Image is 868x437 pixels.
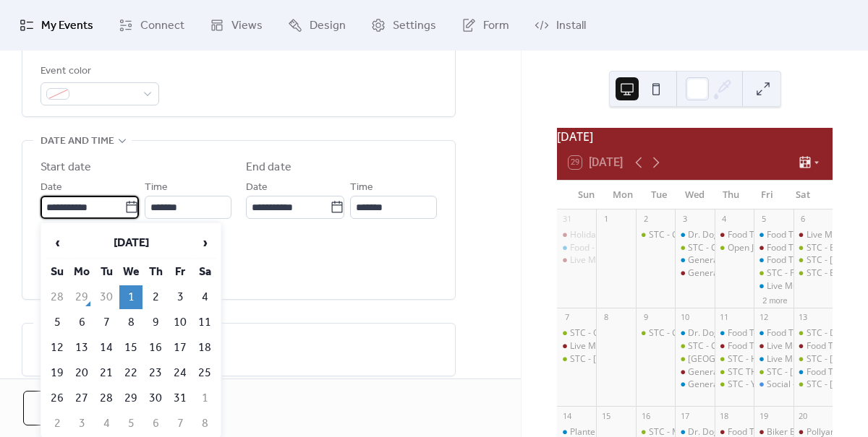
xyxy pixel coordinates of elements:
[715,327,754,339] div: Food Truck - Dr Dogs - Roselle @ Thu Sep 11, 2025 5pm - 9pm (CDT)
[600,312,611,323] div: 8
[70,285,93,309] td: 29
[95,260,118,284] th: Tu
[350,179,373,196] span: Time
[640,312,651,323] div: 9
[754,327,793,339] div: Food Truck - Da Wing Wagon/ Launch party - Roselle @ Fri Sep 12, 2025 5pm - 9pm (CDT)
[119,361,142,385] td: 22
[95,336,118,360] td: 14
[715,378,754,391] div: STC - Yacht Rockettes @ Thu Sep 11, 2025 7pm - 10pm (CDT)
[169,336,192,360] td: 17
[754,254,793,267] div: Food Truck- Uncle Cams Sandwiches - Roselle @ Fri Sep 5, 2025 5pm - 9pm (CDT)
[758,410,769,421] div: 19
[675,242,714,254] div: STC - Charity Bike Ride with Sammy's Bikes @ Weekly from 6pm to 7:30pm on Wednesday from Wed May ...
[557,128,833,145] div: [DATE]
[451,6,520,45] a: Form
[640,410,651,421] div: 16
[119,336,142,360] td: 15
[749,181,785,209] div: Fri
[570,229,760,241] div: Holiday Taproom Hours 12pm -10pm @ [DATE]
[246,159,292,176] div: End date
[798,214,809,225] div: 6
[193,260,216,284] th: Sa
[119,412,142,436] td: 5
[199,6,273,45] a: Views
[715,242,754,254] div: Open Jam with Sam Wyatt @ STC @ Thu Sep 4, 2025 7pm - 11pm (CDT)
[46,412,69,436] td: 2
[561,214,572,225] div: 31
[70,336,93,360] td: 13
[169,285,192,309] td: 3
[557,242,596,254] div: Food - Good Stuff Eats - Roselle @ Sun Aug 31, 2025 1pm - 4pm (CDT)
[675,340,714,352] div: STC - Charity Bike Ride with Sammy's Bikes @ Weekly from 6pm to 7:30pm on Wednesday from Wed May ...
[46,361,69,385] td: 19
[70,386,93,410] td: 27
[46,311,69,334] td: 5
[119,311,142,334] td: 8
[561,312,572,323] div: 7
[360,6,447,45] a: Settings
[95,311,118,334] td: 7
[144,260,167,284] th: Th
[140,17,184,35] span: Connect
[556,17,586,35] span: Install
[144,386,167,410] td: 30
[793,378,833,391] div: STC - Matt Keen Band @ Sat Sep 13, 2025 7pm - 10pm (CDT)
[675,366,714,378] div: General Knowledge Trivia - Lemont @ Wed Sep 10, 2025 7pm - 9pm (CDT)
[640,214,651,225] div: 2
[169,386,192,410] td: 31
[9,6,104,45] a: My Events
[758,312,769,323] div: 12
[754,267,793,280] div: STC - Four Ds BBQ @ Fri Sep 5, 2025 5pm - 9pm (CDT)
[793,353,833,365] div: STC - Billy Denton @ Sat Sep 13, 2025 2pm - 5pm (CDT)
[310,17,346,35] span: Design
[119,386,142,410] td: 29
[675,229,714,241] div: Dr. Dog’s Food Truck - Roselle @ Weekly from 6pm to 9pm
[557,340,596,352] div: Live Music - Dylan Raymond - Lemont @ Sun Sep 7, 2025 2pm - 4pm (CDT)
[46,336,69,360] td: 12
[754,229,793,241] div: Food Truck - Koris Koop -Roselle @ Fri Sep 5, 2025 5pm - 9pm (CDT)
[557,229,596,241] div: Holiday Taproom Hours 12pm -10pm @ Sun Aug 31, 2025
[605,181,641,209] div: Mon
[570,254,799,267] div: Live Music - [PERSON_NAME] @ [DATE] 2pm - 5pm (CDT)
[675,327,714,339] div: Dr. Dog’s Food Truck - Roselle @ Weekly from 6pm to 9pm
[675,267,714,280] div: General Knowledge Trivia - Lemont @ Wed Sep 3, 2025 7pm - 9pm (CDT)
[569,181,605,209] div: Sun
[570,327,801,339] div: STC - Outdoor Doggie Dining class @ 1pm - 2:30pm (CDT)
[715,340,754,352] div: Food Truck - Tacos Los Jarochitos - Lemont @ Thu Sep 11, 2025 5pm - 9pm (CDT)
[798,312,809,323] div: 13
[524,6,597,45] a: Install
[144,412,167,436] td: 6
[793,254,833,267] div: STC - Terry Byrne @ Sat Sep 6, 2025 2pm - 5pm (CDT)
[715,229,754,241] div: Food Truck - Tacos Los Jarochitos - Lemont @ Thu Sep 4, 2025 5pm - 9pm (CDT)
[95,361,118,385] td: 21
[193,412,216,436] td: 8
[231,17,263,35] span: Views
[641,181,677,209] div: Tue
[70,260,93,284] th: Mo
[793,327,833,339] div: STC - Dark Horse Grill @ Sat Sep 13, 2025 1pm - 5pm (CDT)
[715,353,754,365] div: STC - Happy Lobster @ Thu Sep 11, 2025 5pm - 9pm (CDT)
[193,311,216,334] td: 11
[108,6,195,45] a: Connect
[754,242,793,254] div: Food Truck - Pizza 750 - Lemont @ Fri Sep 5, 2025 5pm - 9pm (CDT)
[193,336,216,360] td: 18
[679,312,690,323] div: 10
[675,254,714,267] div: General Knowledge - Roselle @ Wed Sep 3, 2025 7pm - 9pm (CDT)
[41,63,156,80] div: Event color
[70,412,93,436] td: 3
[679,214,690,225] div: 3
[144,311,167,334] td: 9
[570,340,799,352] div: Live Music - [PERSON_NAME] @ [DATE] 2pm - 4pm (CDT)
[277,6,357,45] a: Design
[758,214,769,225] div: 5
[675,378,714,391] div: General Knowledge Trivia - Roselle @ Wed Sep 10, 2025 7pm - 9pm (CDT)
[785,181,821,209] div: Sat
[754,340,793,352] div: Live Music - Dan Colles - Lemont @ Fri Sep 12, 2025 7pm - 10pm (CDT)
[793,229,833,241] div: Live Music- InFunktious Duo - Lemont @ Sat Sep 6, 2025 2pm - 5pm (CDT)
[70,361,93,385] td: 20
[557,254,596,267] div: Live Music - Shawn Salmon - Lemont @ Sun Aug 31, 2025 2pm - 5pm (CDT)
[798,410,809,421] div: 20
[719,214,730,225] div: 4
[41,179,62,196] span: Date
[144,361,167,385] td: 23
